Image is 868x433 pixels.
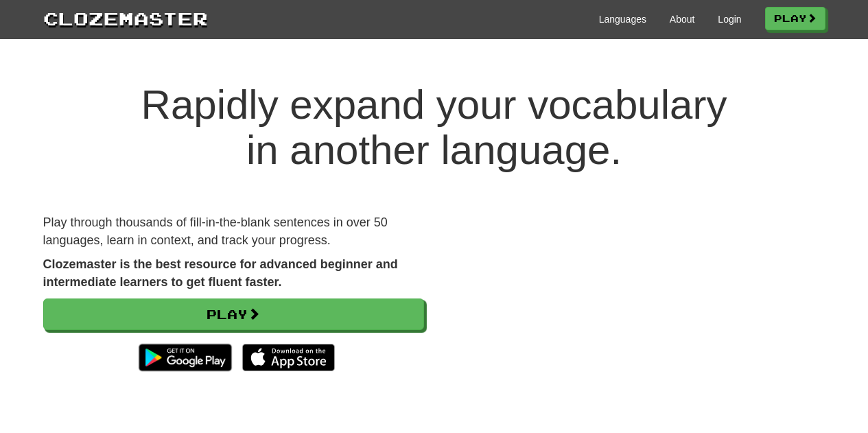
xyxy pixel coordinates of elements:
[599,12,646,26] a: Languages
[670,12,695,26] a: About
[43,5,208,31] a: Clozemaster
[43,257,398,289] strong: Clozemaster is the best resource for advanced beginner and intermediate learners to get fluent fa...
[43,214,424,249] p: Play through thousands of fill-in-the-blank sentences in over 50 languages, learn in context, and...
[242,344,335,371] img: Download_on_the_App_Store_Badge_US-UK_135x40-25178aeef6eb6b83b96f5f2d004eda3bffbb37122de64afbaef7...
[718,12,741,26] a: Login
[132,337,238,378] img: Get it on Google Play
[765,7,825,30] a: Play
[43,299,424,330] a: Play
